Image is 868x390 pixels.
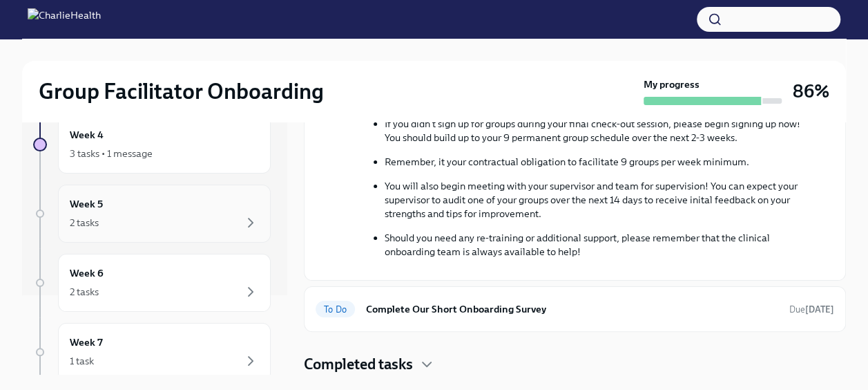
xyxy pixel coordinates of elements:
strong: My progress [644,77,700,91]
h6: Week 5 [70,196,103,212]
p: Remember, it your contractual obligation to facilitate 9 groups per week minimum. [385,155,812,169]
a: Week 52 tasks [33,185,271,243]
span: Due [789,304,834,315]
div: 2 tasks [70,285,99,299]
h6: Week 7 [70,335,103,350]
h4: Completed tasks [304,354,413,375]
img: CharlieHealth [28,8,101,30]
p: Should you need any re-training or additional support, please remember that the clinical onboardi... [385,231,812,259]
a: Week 71 task [33,323,271,381]
h6: Week 6 [70,266,104,281]
div: 2 tasks [70,216,99,230]
strong: [DATE] [805,304,834,315]
a: Week 62 tasks [33,254,271,312]
span: To Do [316,304,355,315]
a: Week 43 tasks • 1 message [33,115,271,174]
h3: 86% [793,79,829,104]
a: To DoComplete Our Short Onboarding SurveyDue[DATE] [316,298,834,320]
span: September 9th, 2025 09:00 [789,303,834,316]
p: If you didn't sign up for groups during your final check-out session, please begin signing up now... [385,117,812,145]
h6: Complete Our Short Onboarding Survey [366,301,778,317]
div: 3 tasks • 1 message [70,147,153,160]
div: Completed tasks [304,354,846,375]
p: You will also begin meeting with your supervisor and team for supervision! You can expect your su... [385,179,812,221]
h6: Week 4 [70,127,104,142]
div: 1 task [70,354,94,368]
h2: Group Facilitator Onboarding [39,77,324,105]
